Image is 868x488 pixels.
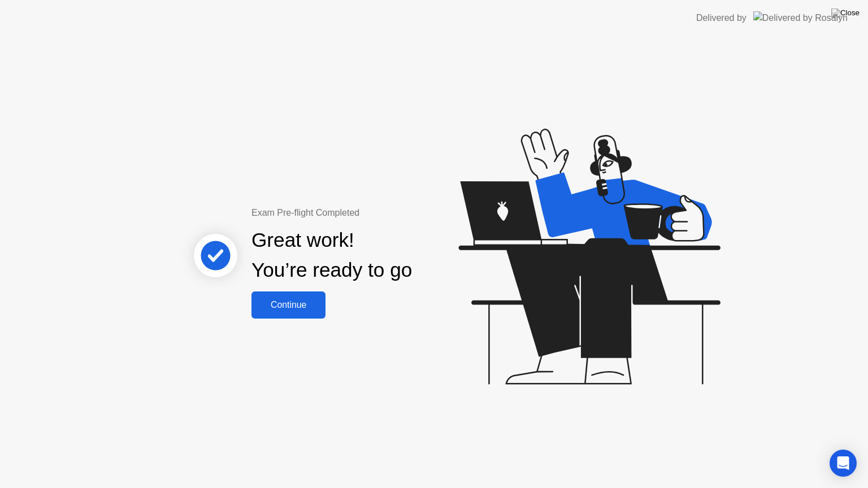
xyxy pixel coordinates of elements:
[251,206,485,220] div: Exam Pre-flight Completed
[251,291,325,319] button: Continue
[753,11,848,24] img: Delivered by Rosalyn
[831,8,860,18] img: Close
[251,225,412,285] div: Great work! You’re ready to go
[255,300,322,310] div: Continue
[830,450,857,477] div: Open Intercom Messenger
[696,11,747,25] div: Delivered by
